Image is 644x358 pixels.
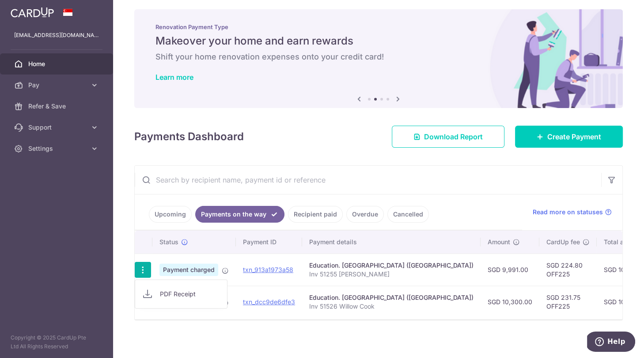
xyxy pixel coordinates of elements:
[546,238,580,246] span: CardUp fee
[243,298,295,306] a: txn_dcc9de6dfe3
[236,231,302,254] th: Payment ID
[28,60,87,68] span: Home
[195,206,284,223] a: Payments on the way
[346,206,384,223] a: Overdue
[533,208,603,216] span: Read more on statuses
[309,261,474,270] div: Education. [GEOGRAPHIC_DATA] ([GEOGRAPHIC_DATA])
[155,73,193,82] a: Learn more
[547,131,601,142] span: Create Payment
[302,231,481,254] th: Payment details
[309,270,474,279] p: Inv 51255 [PERSON_NAME]
[159,264,218,276] span: Payment charged
[11,7,54,18] img: CardUp
[604,238,633,246] span: Total amt.
[134,9,623,108] img: Renovation banner
[309,293,474,302] div: Education. [GEOGRAPHIC_DATA] ([GEOGRAPHIC_DATA])
[155,23,602,30] p: Renovation Payment Type
[424,131,483,142] span: Download Report
[392,126,504,148] a: Download Report
[28,81,87,89] span: Pay
[539,286,597,318] td: SGD 231.75 OFF225
[149,206,192,223] a: Upcoming
[155,52,602,62] h6: Shift your home renovation expenses onto your credit card!
[587,332,635,354] iframe: Opens a widget where you can find more information
[488,238,510,246] span: Amount
[28,123,87,132] span: Support
[481,254,539,286] td: SGD 9,991.00
[243,266,293,273] a: txn_913a1973a58
[28,102,87,111] span: Refer & Save
[155,34,602,48] h5: Makeover your home and earn rewards
[481,286,539,318] td: SGD 10,300.00
[533,208,612,216] a: Read more on statuses
[387,206,429,223] a: Cancelled
[515,126,623,148] a: Create Payment
[135,166,601,194] input: Search by recipient name, payment id or reference
[288,206,343,223] a: Recipient paid
[134,129,244,145] h4: Payments Dashboard
[159,238,178,246] span: Status
[309,302,474,311] p: Inv 51526 Willow Cook
[14,31,99,40] p: [EMAIL_ADDRESS][DOMAIN_NAME]
[539,254,597,286] td: SGD 224.80 OFF225
[28,144,87,153] span: Settings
